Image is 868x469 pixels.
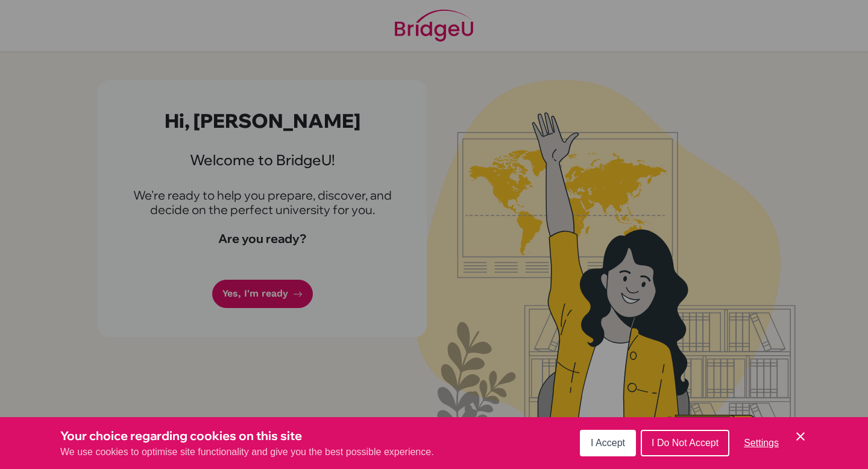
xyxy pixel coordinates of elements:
button: I Accept [580,430,636,456]
span: Settings [744,438,779,448]
button: I Do Not Accept [641,430,729,456]
h3: Your choice regarding cookies on this site [60,427,434,445]
p: We use cookies to optimise site functionality and give you the best possible experience. [60,445,434,459]
span: I Do Not Accept [652,438,719,448]
button: Save and close [793,429,808,444]
span: I Accept [591,438,625,448]
button: Settings [734,431,788,455]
